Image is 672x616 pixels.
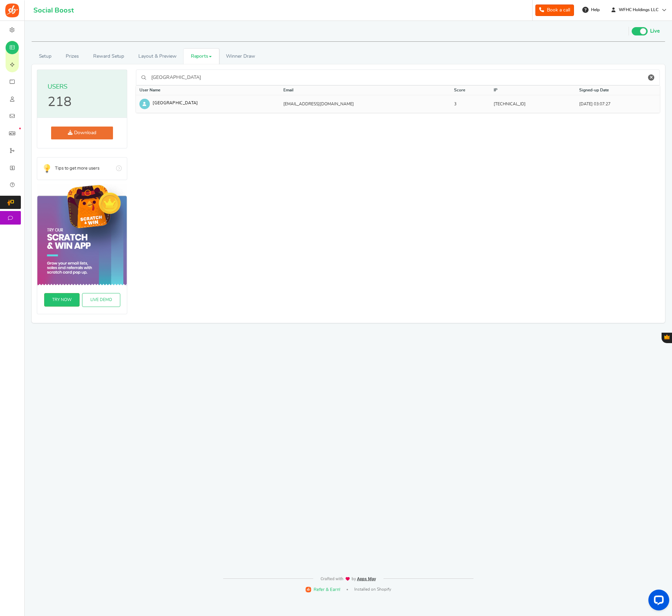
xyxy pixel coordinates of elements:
span: | [347,589,348,590]
th: User Name [136,86,280,95]
span: Winner Draw [226,53,255,60]
span: Help [589,7,600,13]
a: Reports [184,49,219,64]
a: Help [580,4,603,15]
span: [GEOGRAPHIC_DATA] [153,101,198,105]
td: [EMAIL_ADDRESS][DOMAIN_NAME] [280,95,450,113]
p: 218 [48,96,72,109]
td: [DATE] 03:07:27 [576,95,660,113]
a: Reset [648,74,654,81]
a: Reward Setup [86,49,131,64]
img: Social Boost [5,3,19,17]
a: Book a call [535,5,574,16]
em: New [19,128,21,129]
button: Gratisfaction [662,333,672,343]
td: [TECHNICAL_ID] [490,95,576,113]
iframe: LiveChat chat widget [643,587,672,616]
a: Prizes [59,49,86,64]
a: Setup [32,49,59,64]
th: IP [490,86,576,95]
th: Email [280,86,450,95]
span: Live [650,27,660,35]
th: Signed-up Date [576,86,660,95]
a: Refer & Earn! [306,586,340,593]
a: Download [51,127,113,139]
span: WFHC Holdings LLC [616,7,661,13]
a: Layout & Preview [131,49,184,64]
h1: Social Boost [33,7,74,14]
a: Live Demo [82,293,120,307]
span: Installed on Shopify [354,586,391,592]
td: 3 [451,95,490,113]
th: Score [451,86,490,95]
a: Go [37,157,127,180]
span: Gratisfaction [664,334,670,339]
input: Search by email or name [149,72,658,83]
img: img-footer.webp [320,577,377,581]
a: TRY NOW [44,293,80,307]
h3: Users [48,80,116,94]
